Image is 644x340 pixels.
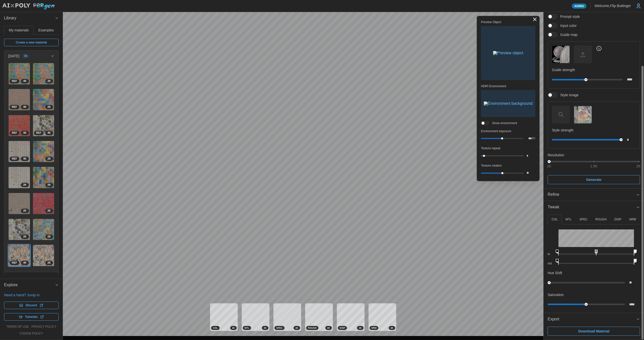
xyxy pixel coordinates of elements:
[552,45,570,63] button: Guide map
[595,3,631,8] p: Welcome, Flip Buttinger
[9,219,30,240] img: 1oZYFaw3uCSVkdE8bdpd
[33,115,55,137] a: 0bBOa5ZX236Aa5dlUXc84KREF
[4,272,58,283] button: [DATE]2
[551,217,558,222] p: COL
[36,131,42,135] span: REF
[489,121,517,125] span: Show environment
[4,62,58,272] div: [DATE]16
[4,302,59,309] a: Discord
[8,89,30,111] a: oYMqvZIYH9OTTzQ5Swug4KREF
[548,191,636,198] div: Refine
[48,261,51,265] span: 2 K
[16,39,47,46] span: Create a new material
[552,67,636,72] p: Guide strength
[33,193,55,215] a: yAU4fjzlUf0gzeemCQdY2K
[38,28,54,32] span: Examples
[6,325,29,329] a: terms of use
[481,84,535,88] p: HDRI Environment
[481,90,535,117] button: Environment background
[544,325,644,340] div: Export
[48,209,51,213] span: 2 K
[9,167,30,188] img: m51v6U5QuIxWJvxEutlo
[8,54,19,59] p: [DATE]
[48,131,51,135] span: 4 K
[23,235,26,239] span: 2 K
[8,193,30,215] a: 5Eodf9kM9WzNu47dI5wr2K
[552,46,570,63] img: Guide map
[25,313,38,320] span: Tutorials
[33,219,54,240] img: Gt4koFjjwLkZOK4Solln
[48,157,51,161] span: 2 K
[48,79,51,83] span: 2 K
[23,131,26,135] span: 4 K
[557,92,579,98] span: Style image
[548,270,562,275] p: Hue Shift
[33,245,55,266] a: GBpIk1NJT9fAsZMb5xUJ2K
[8,63,30,85] a: kCCZoXfawRS80i0TCgqz4KREF
[574,106,592,124] button: Style image
[481,20,535,24] p: Preview Object
[481,164,535,168] p: Texture rotation
[614,217,621,222] p: DISP
[23,79,26,83] span: 4 K
[548,252,554,256] p: in
[33,89,54,110] img: bqZLwoCdtllRdkiCNfGV
[31,325,56,329] a: privacy policy
[9,63,30,84] img: kCCZoXfawRS80i0TCgqz
[629,217,636,222] p: NRM
[595,217,607,222] p: ROUGH
[8,245,30,266] a: ck6vXiBrxkOcKf3q9aPf4KREF
[548,313,636,325] span: Export
[9,193,30,214] img: 5Eodf9kM9WzNu47dI5wr
[4,39,59,46] a: Create a new material
[308,326,317,330] span: ROUGH
[327,326,330,330] span: 4 K
[557,14,580,19] span: Prompt style
[9,141,30,162] img: DiBfKRQFA4MhisGTI7Qy
[481,129,535,133] p: Environment exposure
[23,261,26,265] span: 4 K
[566,217,572,222] p: MTL
[12,79,17,83] span: REF
[481,146,535,151] p: Texture repeat
[579,217,588,222] p: SPEC
[23,157,26,161] span: 4 K
[574,4,584,8] span: Admin
[33,63,55,85] a: fzBk2or8ZN2YL2aIBLIQ2K
[33,89,55,111] a: bqZLwoCdtllRdkiCNfGV2K
[33,193,54,214] img: yAU4fjzlUf0gzeemCQdY
[213,326,218,330] span: COL
[531,16,538,23] button: Toggle viewport controls
[23,183,26,187] span: 2 K
[12,105,17,109] span: REF
[548,292,564,297] p: Saturation
[340,326,345,330] span: DISP
[12,157,17,161] span: REF
[33,245,54,266] img: GBpIk1NJT9fAsZMb5xUJ
[33,63,54,84] img: fzBk2or8ZN2YL2aIBLIQ
[548,327,640,336] button: Download Material
[4,313,59,321] a: Tutorials
[557,32,577,37] span: Guide map
[371,326,377,330] span: NRM
[8,219,30,240] a: 1oZYFaw3uCSVkdE8bdpd2K
[548,261,554,266] p: out
[9,115,30,136] img: lYdjZvMeTp54N13J0kBZ
[2,3,55,10] img: AIxPoly PBRgen
[552,128,636,133] p: Style strength
[33,141,54,162] img: STtQ79ZuWREpcJ1tXJpO
[8,167,30,188] a: m51v6U5QuIxWJvxEutlo2K
[586,175,601,184] span: Generate
[245,326,249,330] span: MTL
[9,28,29,32] span: My materials
[19,331,43,336] a: cookie policy
[9,89,30,110] img: oYMqvZIYH9OTTzQ5Swug
[295,326,298,330] span: 4 K
[544,188,644,201] button: Refine
[232,326,235,330] span: 4 K
[33,219,55,240] a: Gt4koFjjwLkZOK4Solln2K
[48,235,51,239] span: 2 K
[12,261,17,265] span: REF
[264,326,267,330] span: 4 K
[544,213,644,313] div: Tweak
